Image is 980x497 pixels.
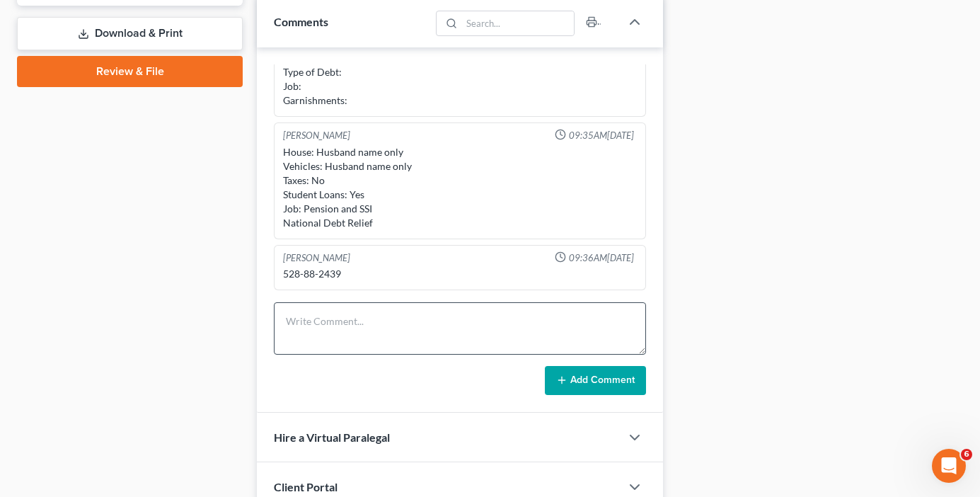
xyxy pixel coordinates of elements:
[461,11,574,35] input: Search...
[17,56,243,87] a: Review & File
[274,15,328,28] span: Comments
[932,449,966,483] iframe: Intercom live chat
[283,129,350,142] div: [PERSON_NAME]
[283,145,637,230] div: House: Husband name only Vehicles: Husband name only Taxes: No Student Loans: Yes Job: Pension an...
[961,449,972,460] span: 6
[274,430,390,444] span: Hire a Virtual Paralegal
[17,17,243,50] a: Download & Print
[569,129,634,142] span: 09:35AM[DATE]
[274,480,338,493] span: Client Portal
[545,366,646,396] button: Add Comment
[569,251,634,265] span: 09:36AM[DATE]
[283,251,350,265] div: [PERSON_NAME]
[283,267,637,281] div: 528-88-2439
